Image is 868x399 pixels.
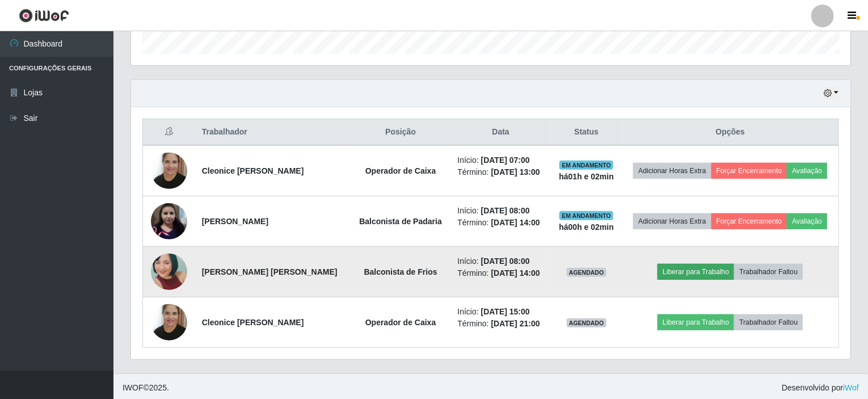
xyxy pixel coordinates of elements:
[481,257,530,266] time: [DATE] 08:00
[195,119,351,146] th: Trabalhador
[658,314,734,330] button: Liberar para Trabalho
[843,383,859,392] a: iWof
[365,166,436,175] strong: Operador de Caixa
[633,213,711,229] button: Adicionar Horas Extra
[711,213,787,229] button: Forçar Encerramento
[787,163,827,179] button: Avaliação
[734,314,803,330] button: Trabalhador Faltou
[491,167,540,177] time: [DATE] 13:00
[567,268,606,277] span: AGENDADO
[551,119,622,146] th: Status
[491,268,540,278] time: [DATE] 14:00
[151,298,187,347] img: 1727450734629.jpeg
[19,9,69,23] img: CoreUI Logo
[351,119,451,146] th: Posição
[559,161,613,170] span: EM ANDAMENTO
[123,382,169,394] span: © 2025 .
[202,318,304,327] strong: Cleonice [PERSON_NAME]
[458,318,544,330] li: Término:
[365,318,436,327] strong: Operador de Caixa
[787,213,827,229] button: Avaliação
[491,319,540,328] time: [DATE] 21:00
[458,217,544,229] li: Término:
[481,307,530,316] time: [DATE] 15:00
[202,166,304,175] strong: Cleonice [PERSON_NAME]
[364,267,437,276] strong: Balconista de Frios
[151,233,187,310] img: 1752018104421.jpeg
[782,382,859,394] span: Desenvolvido por
[622,119,839,146] th: Opções
[458,205,544,217] li: Início:
[559,222,614,232] strong: há 00 h e 02 min
[458,255,544,267] li: Início:
[359,217,442,226] strong: Balconista de Padaria
[151,146,187,195] img: 1727450734629.jpeg
[202,217,268,226] strong: [PERSON_NAME]
[458,267,544,279] li: Término:
[734,264,803,280] button: Trabalhador Faltou
[559,211,613,220] span: EM ANDAMENTO
[481,206,530,215] time: [DATE] 08:00
[567,318,606,327] span: AGENDADO
[559,172,614,181] strong: há 01 h e 02 min
[202,267,338,276] strong: [PERSON_NAME] [PERSON_NAME]
[633,163,711,179] button: Adicionar Horas Extra
[451,119,551,146] th: Data
[491,218,540,227] time: [DATE] 14:00
[481,156,530,165] time: [DATE] 07:00
[458,166,544,178] li: Término:
[458,306,544,318] li: Início:
[711,163,787,179] button: Forçar Encerramento
[151,203,187,240] img: 1725571179961.jpeg
[658,264,734,280] button: Liberar para Trabalho
[458,154,544,166] li: Início:
[123,383,144,392] span: IWOF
